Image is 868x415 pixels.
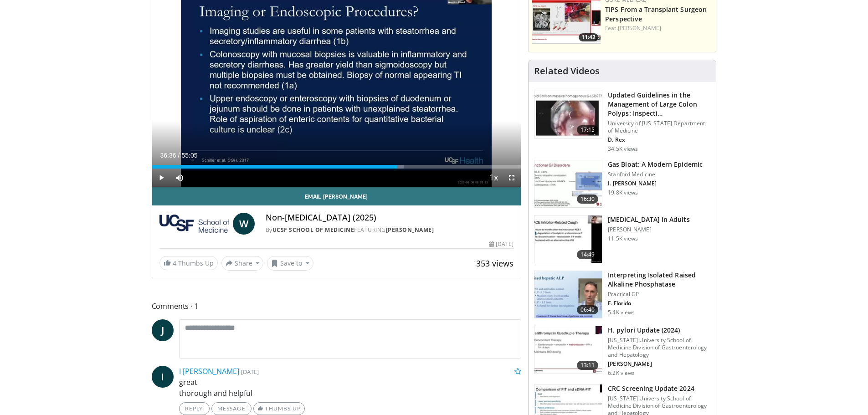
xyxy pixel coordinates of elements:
img: dfcfcb0d-b871-4e1a-9f0c-9f64970f7dd8.150x105_q85_crop-smart_upscale.jpg [534,91,602,138]
span: 17:15 [577,125,599,134]
p: University of [US_STATE] Department of Medicine [608,120,710,134]
span: 13:11 [577,361,599,370]
button: Mute [170,169,189,187]
div: By FEATURING [266,226,514,234]
span: / [178,152,180,159]
p: [US_STATE] University School of Medicine Division of Gastroenterology and Hepatology [608,337,710,359]
small: [DATE] [241,368,259,376]
h4: Non-[MEDICAL_DATA] (2025) [266,213,514,223]
span: 06:40 [577,305,599,314]
img: UCSF School of Medicine [159,213,229,235]
button: Fullscreen [503,169,521,187]
a: 13:11 H. pylori Update (2024) [US_STATE] University School of Medicine Division of Gastroenterolo... [534,326,710,377]
a: [PERSON_NAME] [386,226,434,234]
span: 353 views [476,258,514,269]
span: Comments 1 [152,300,522,312]
button: Play [152,169,170,187]
h3: H. pylori Update (2024) [608,326,710,335]
span: 55:05 [181,152,197,159]
p: 34.5K views [608,145,638,153]
p: D. Rex [608,136,710,143]
a: I [PERSON_NAME] [179,366,239,376]
a: 14:49 [MEDICAL_DATA] in Adults [PERSON_NAME] 11.5K views [534,215,710,263]
img: 11950cd4-d248-4755-8b98-ec337be04c84.150x105_q85_crop-smart_upscale.jpg [534,215,602,263]
h3: Interpreting Isolated Raised Alkaline Phosphatase [608,271,710,289]
button: Save to [267,256,313,271]
a: Message [211,402,252,415]
p: I. [PERSON_NAME] [608,180,703,187]
a: Thumbs Up [253,402,305,415]
span: 11:42 [579,33,598,41]
span: 36:36 [160,152,176,159]
p: 19.8K views [608,189,638,196]
div: Feat. [605,24,712,32]
button: Share [221,256,264,271]
a: 4 Thumbs Up [159,256,218,270]
a: J [152,319,174,341]
a: UCSF School of Medicine [272,226,354,234]
a: [PERSON_NAME] [618,24,661,32]
h4: Related Videos [534,66,600,77]
h3: Updated Guidelines in the Management of Large Colon Polyps: Inspecti… [608,91,710,118]
p: great thorough and helpful [179,377,522,399]
h3: [MEDICAL_DATA] in Adults [608,215,689,224]
p: [PERSON_NAME] [608,226,689,233]
a: TIPS From a Transplant Surgeon Perspective [605,5,707,23]
p: Stanford Medicine [608,171,703,178]
a: 17:15 Updated Guidelines in the Management of Large Colon Polyps: Inspecti… University of [US_STA... [534,91,710,153]
a: 06:40 Interpreting Isolated Raised Alkaline Phosphatase Practical GP F. Florido 5.4K views [534,271,710,319]
a: Reply [179,402,210,415]
span: 4 [173,259,176,267]
div: [DATE] [489,240,514,248]
p: F. Florido [608,300,710,307]
span: 16:30 [577,195,599,204]
p: Practical GP [608,291,710,298]
a: W [233,213,255,235]
p: 11.5K views [608,235,638,242]
img: 6a4ee52d-0f16-480d-a1b4-8187386ea2ed.150x105_q85_crop-smart_upscale.jpg [534,271,602,318]
h3: Gas Bloat: A Modern Epidemic [608,160,703,169]
p: 5.4K views [608,309,635,316]
p: 6.2K views [608,369,635,377]
div: Progress Bar [152,165,521,169]
a: I [152,366,174,388]
img: 480ec31d-e3c1-475b-8289-0a0659db689a.150x105_q85_crop-smart_upscale.jpg [534,160,602,208]
a: 16:30 Gas Bloat: A Modern Epidemic Stanford Medicine I. [PERSON_NAME] 19.8K views [534,160,710,208]
img: 94cbdef1-8024-4923-aeed-65cc31b5ce88.150x105_q85_crop-smart_upscale.jpg [534,326,602,374]
button: Playback Rate [484,169,503,187]
h3: CRC Screening Update 2024 [608,384,710,393]
p: [PERSON_NAME] [608,360,710,368]
span: 14:49 [577,250,599,259]
a: Email [PERSON_NAME] [152,187,521,205]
